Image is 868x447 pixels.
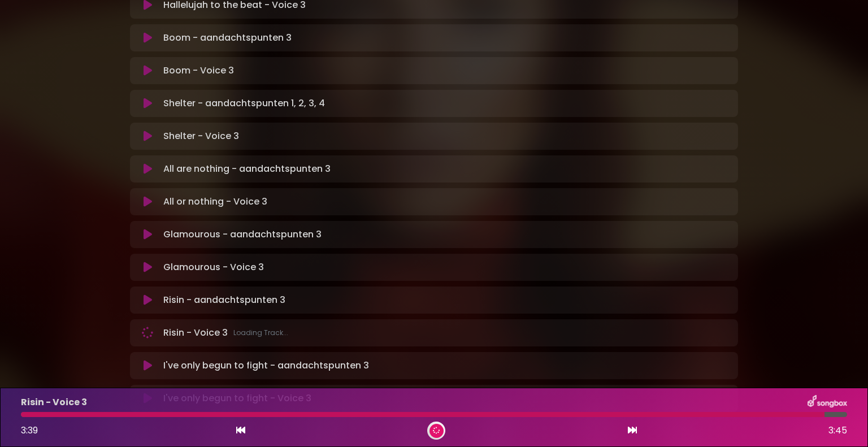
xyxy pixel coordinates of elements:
span: Loading Track... [233,328,288,338]
p: Shelter - Voice 3 [163,129,239,143]
p: Shelter - aandachtspunten 1, 2, 3, 4 [163,97,325,110]
p: Boom - aandachtspunten 3 [163,31,292,45]
p: All or nothing - Voice 3 [163,195,267,209]
span: 3:45 [828,424,847,437]
p: Boom - Voice 3 [163,64,234,77]
p: Glamourous - aandachtspunten 3 [163,228,322,241]
img: songbox-logo-white.png [808,395,847,410]
p: I've only begun to fight - aandachtspunten 3 [163,359,369,372]
p: All are nothing - aandachtspunten 3 [163,162,331,176]
p: Risin - Voice 3 [163,326,288,340]
p: Risin - Voice 3 [21,396,87,409]
p: Risin - aandachtspunten 3 [163,293,285,307]
span: 3:39 [21,424,38,437]
p: Glamourous - Voice 3 [163,261,264,274]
